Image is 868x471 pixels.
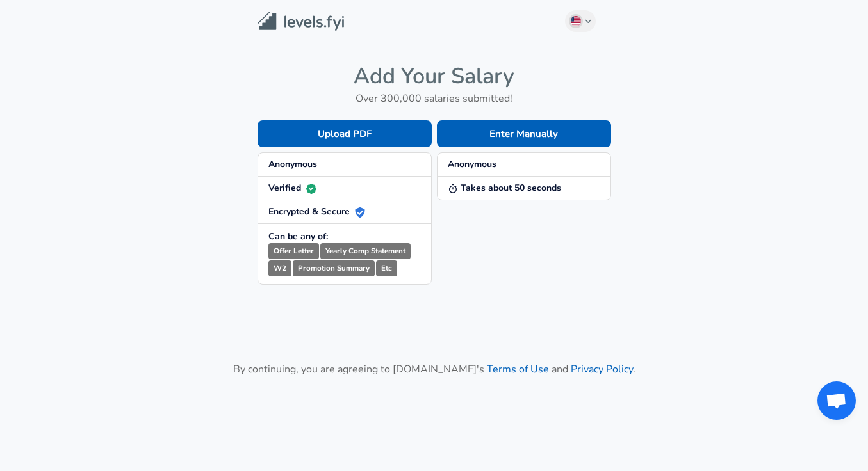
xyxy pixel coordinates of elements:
small: Promotion Summary [293,260,375,276]
button: Enter Manually [437,120,611,147]
h6: Over 300,000 salaries submitted! [258,90,611,108]
img: English (US) [571,16,581,26]
strong: Anonymous [448,158,496,170]
strong: Encrypted & Secure [268,205,365,218]
strong: Verified [268,182,316,194]
button: English (US) [565,10,596,32]
img: Levels.fyi [258,12,344,31]
strong: Takes about 50 seconds [448,182,561,194]
a: Terms of Use [487,362,549,376]
small: W2 [268,260,291,276]
small: Etc [376,260,397,276]
strong: Anonymous [268,158,317,170]
h4: Add Your Salary [258,63,611,90]
strong: Can be any of: [268,230,328,243]
div: Open chat [817,381,856,420]
small: Offer Letter [268,243,319,259]
a: Privacy Policy [571,362,633,376]
button: Upload PDF [258,120,432,147]
small: Yearly Comp Statement [320,243,411,259]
